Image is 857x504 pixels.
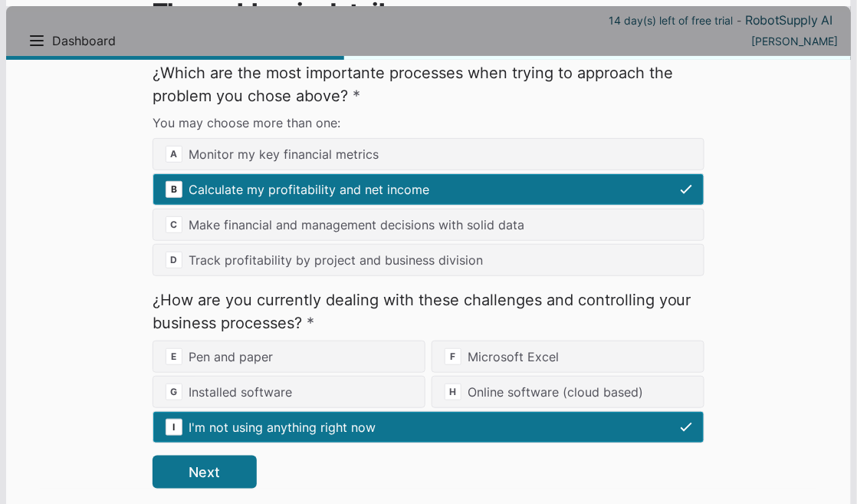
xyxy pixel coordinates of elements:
[166,252,182,268] span: D
[166,348,182,365] span: E
[153,61,704,107] label: ¿Which are the most importante processes when trying to approach the problem you chose above?
[445,384,461,400] span: H
[432,376,704,408] div: Online software (cloud based)
[166,146,182,163] span: A
[153,341,425,373] div: Pen and paper
[153,209,704,241] div: Make financial and management decisions with solid data
[153,288,704,334] label: ¿How are you currently dealing with these challenges and controlling your business processes?
[153,456,257,489] button: Next
[432,341,704,373] div: Microsoft Excel
[153,376,425,408] div: Installed software
[166,181,182,198] span: B
[166,216,182,233] span: C
[153,244,704,276] div: Track profitability by project and business division
[166,384,182,400] span: G
[166,419,182,436] span: I
[153,114,704,132] p: You may choose more than one:
[153,173,704,206] div: Calculate my profitability and net income
[153,138,704,170] div: Monitor my key financial metrics
[445,348,461,365] span: F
